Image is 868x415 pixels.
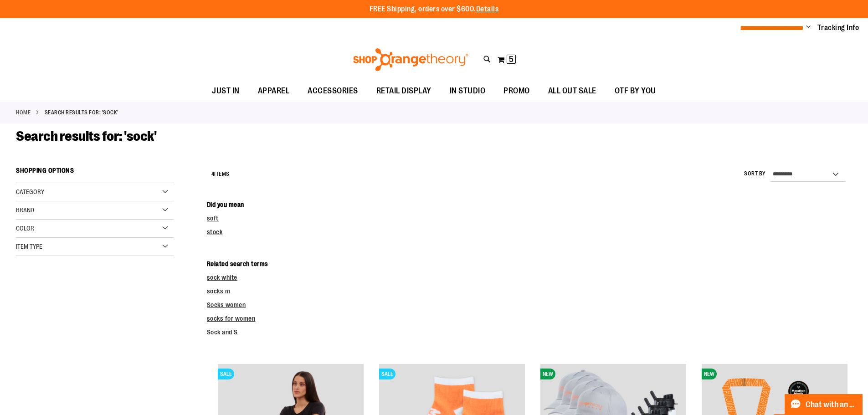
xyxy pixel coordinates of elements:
[16,243,42,250] span: Item Type
[207,287,231,295] a: socks m
[16,163,174,183] strong: Shopping Options
[207,274,237,281] a: sock white
[376,81,431,101] span: RETAIL DISPLAY
[450,81,486,101] span: IN STUDIO
[207,259,852,268] dt: Related search terms
[211,171,215,177] span: 4
[211,167,230,181] h2: Items
[615,81,656,101] span: OTF BY YOU
[548,81,596,101] span: ALL OUT SALE
[207,215,219,222] a: soft
[509,55,514,64] span: 5
[207,228,223,236] a: stock
[785,394,863,415] button: Chat with an Expert
[817,23,859,33] a: Tracking Info
[218,369,234,379] span: SALE
[45,108,118,117] strong: Search results for: 'sock'
[503,81,530,101] span: PROMO
[207,301,246,308] a: Socks women
[212,81,240,101] span: JUST IN
[16,128,156,144] span: Search results for: 'sock'
[744,170,766,178] label: Sort By
[207,328,238,336] a: Sock and S
[540,369,555,379] span: NEW
[379,369,395,379] span: SALE
[16,108,31,117] a: Home
[16,188,44,195] span: Category
[308,81,358,101] span: ACCESSORIES
[258,81,290,101] span: APPAREL
[16,225,34,232] span: Color
[370,4,499,15] p: FREE Shipping, orders over $600.
[207,200,852,209] dt: Did you mean
[806,400,857,409] span: Chat with an Expert
[16,206,34,214] span: Brand
[476,5,499,13] a: Details
[207,315,256,322] a: socks for women
[352,48,470,71] img: Shop Orangetheory
[806,23,811,32] button: Account menu
[702,369,717,379] span: NEW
